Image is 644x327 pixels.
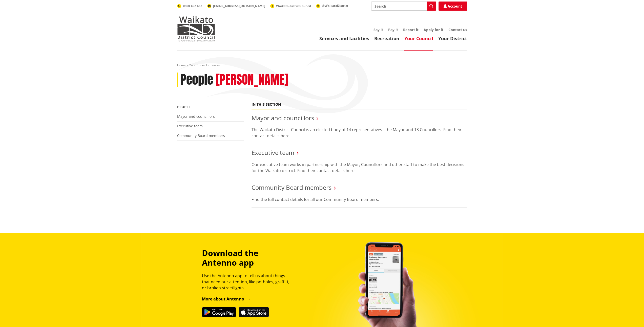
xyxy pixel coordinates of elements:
span: People [211,63,220,67]
nav: breadcrumb [177,63,467,67]
a: Community Board members [252,183,331,192]
a: Your District [438,35,467,41]
h2: [PERSON_NAME] [216,73,288,87]
h3: Download the Antenno app [202,248,294,268]
a: Home [177,63,186,67]
a: Say it [373,27,383,32]
a: Your Council [404,35,433,41]
a: Apply for it [424,27,443,32]
a: 0800 492 452 [177,4,202,8]
a: [EMAIL_ADDRESS][DOMAIN_NAME] [207,4,265,8]
a: @WaikatoDistrict [316,4,348,8]
a: Services and facilities [319,35,369,41]
span: [EMAIL_ADDRESS][DOMAIN_NAME] [213,4,265,8]
span: @WaikatoDistrict [322,4,348,8]
a: Account [439,2,467,11]
a: Your Council [189,63,207,67]
p: The Waikato District Council is an elected body of 14 representatives - the Mayor and 13 Councill... [252,127,467,139]
a: Recreation [374,35,399,41]
a: Mayor and councillors [252,114,314,122]
p: Our executive team works in partnership with the Mayor, Councillors and other staff to make the b... [252,161,467,174]
a: Mayor and councillors [177,114,215,119]
a: Contact us [448,27,467,32]
span: WaikatoDistrictCouncil [276,4,311,8]
a: Pay it [388,27,398,32]
img: Download on the App Store [239,307,269,317]
input: Search input [371,2,436,11]
img: Waikato District Council - Te Kaunihera aa Takiwaa o Waikato [177,16,215,41]
a: WaikatoDistrictCouncil [270,4,311,8]
a: More about Antenno [202,296,251,302]
a: People [177,104,191,109]
a: Report it [403,27,419,32]
h1: People [180,73,213,87]
h5: In this section [252,102,281,107]
span: 0800 492 452 [183,4,202,8]
a: Executive team [252,148,294,157]
p: Use the Antenno app to tell us about things that need our attention, like potholes, graffiti, or ... [202,273,294,291]
p: Find the full contact details for all our Community Board members. [252,196,467,202]
a: Community Board members [177,133,225,138]
a: Executive team [177,124,203,128]
img: Get it on Google Play [202,307,236,317]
